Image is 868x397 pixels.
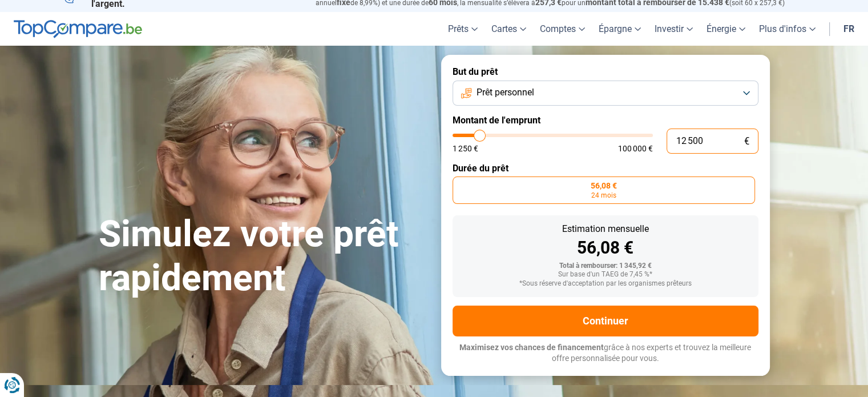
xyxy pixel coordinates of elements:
div: *Sous réserve d'acceptation par les organismes prêteurs [462,280,749,288]
a: Épargne [592,12,648,46]
a: Cartes [485,12,533,46]
span: Prêt personnel [477,86,534,99]
a: Investir [648,12,700,46]
span: 56,08 € [591,182,617,190]
span: Maximisez vos chances de financement [459,343,604,352]
h1: Simulez votre prêt rapidement [99,212,427,300]
a: fr [837,12,861,46]
a: Plus d'infos [752,12,822,46]
button: Prêt personnel [453,81,758,106]
a: Prêts [441,12,485,46]
label: Durée du prêt [453,163,758,174]
span: 24 mois [591,192,616,199]
a: Comptes [533,12,592,46]
span: € [744,137,749,146]
img: TopCompare [14,20,142,38]
button: Continuer [453,306,758,336]
span: 100 000 € [618,145,653,153]
div: Estimation mensuelle [462,224,749,234]
label: Montant de l'emprunt [453,115,758,126]
div: Total à rembourser: 1 345,92 € [462,262,749,270]
a: Énergie [700,12,752,46]
div: 56,08 € [462,239,749,256]
div: Sur base d'un TAEG de 7,45 %* [462,271,749,279]
p: grâce à nos experts et trouvez la meilleure offre personnalisée pour vous. [453,342,758,364]
label: But du prêt [453,66,758,77]
span: 1 250 € [453,145,478,153]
